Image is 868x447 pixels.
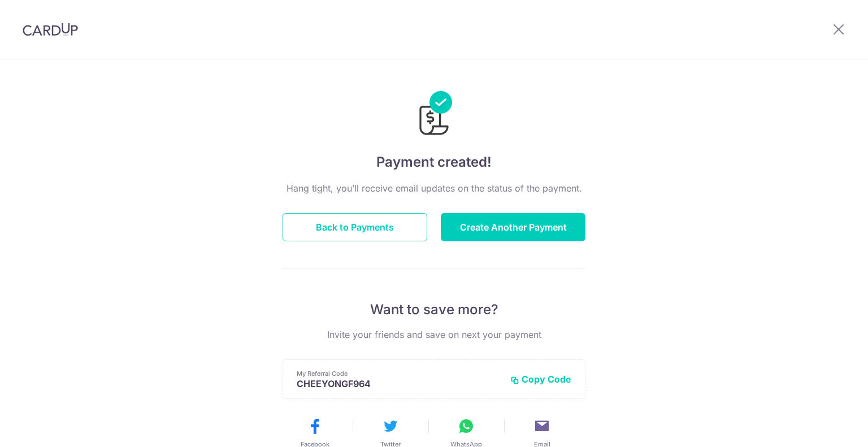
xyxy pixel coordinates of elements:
[23,23,78,36] img: CardUp
[283,301,585,319] p: Want to save more?
[297,369,501,378] p: My Referral Code
[441,213,585,241] button: Create Another Payment
[510,374,571,385] button: Copy Code
[283,213,427,241] button: Back to Payments
[283,152,585,172] h4: Payment created!
[283,328,585,341] p: Invite your friends and save on next your payment
[416,91,452,138] img: Payments
[283,181,585,195] p: Hang tight, you’ll receive email updates on the status of the payment.
[297,378,501,389] p: CHEEYONGF964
